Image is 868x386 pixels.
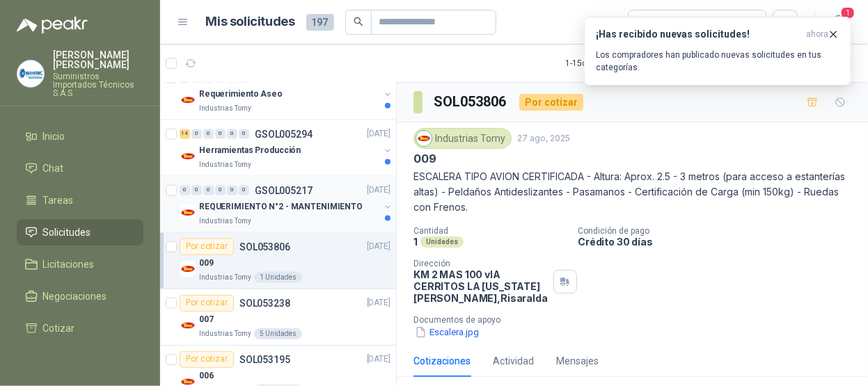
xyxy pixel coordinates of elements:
[596,29,800,40] h3: ¡Has recibido nuevas solicitudes!
[254,272,302,283] div: 1 Unidades
[43,129,65,144] span: Inicio
[413,325,480,339] button: Escalera.jpg
[578,236,862,248] p: Crédito 30 días
[367,296,390,309] p: [DATE]
[199,216,251,227] p: Industrias Tomy
[413,226,567,236] p: Cantidad
[637,15,666,30] div: Todas
[199,200,363,214] p: REQUERIMIENTO N°2 - MANTENIMIENTO
[584,17,851,86] button: ¡Has recibido nuevas solicitudes!ahora Los compradores han publicado nuevas solicitudes en tus ca...
[354,17,363,26] span: search
[17,123,143,150] a: Inicio
[493,353,534,369] div: Actividad
[420,236,464,248] div: Unidades
[806,29,828,40] span: ahora
[199,369,214,383] p: 006
[160,233,396,289] a: Por cotizarSOL053806[DATE] Company Logo009Industrias Tomy1 Unidades
[17,155,143,182] a: Chat
[254,328,302,339] div: 5 Unidades
[413,268,548,304] p: KM 2 MAS 100 vIA CERRITOS LA [US_STATE] [PERSON_NAME] , Risaralda
[203,186,214,195] div: 0
[53,72,143,97] p: Suministros Importados Técnicos S.A.S
[180,204,196,221] img: Company Logo
[43,257,95,272] span: Licitaciones
[519,94,583,111] div: Por cotizar
[416,131,432,146] img: Company Logo
[191,186,202,195] div: 0
[215,186,226,195] div: 0
[43,289,107,304] span: Negociaciones
[413,236,418,248] p: 1
[413,128,512,149] div: Industrias Tomy
[53,50,143,70] p: [PERSON_NAME] [PERSON_NAME]
[239,186,249,195] div: 0
[17,187,143,214] a: Tareas
[413,353,471,369] div: Cotizaciones
[17,315,143,341] a: Cotizar
[434,91,508,113] h3: SOL053806
[255,73,313,83] p: GSOL005303
[565,52,646,74] div: 1 - 15 de 15
[367,353,390,366] p: [DATE]
[180,239,234,255] div: Por cotizar
[556,353,599,369] div: Mensajes
[43,161,64,176] span: Chat
[199,328,251,339] p: Industrias Tomy
[367,240,390,253] p: [DATE]
[239,355,290,364] p: SOL053195
[199,257,214,270] p: 009
[517,132,570,145] p: 27 ago, 2025
[826,10,851,35] button: 1
[199,159,251,170] p: Industrias Tomy
[180,129,190,139] div: 14
[840,6,855,19] span: 1
[227,129,237,139] div: 0
[199,272,251,283] p: Industrias Tomy
[17,61,44,87] img: Company Logo
[17,283,143,309] a: Negociaciones
[17,251,143,278] a: Licitaciones
[367,184,390,197] p: [DATE]
[413,259,548,268] p: Dirección
[215,129,226,139] div: 0
[191,129,202,139] div: 0
[180,126,393,170] a: 14 0 0 0 0 0 GSOL005294[DATE] Company LogoHerramientas ProducciónIndustrias Tomy
[578,226,862,236] p: Condición de pago
[43,225,91,240] span: Solicitudes
[199,103,251,114] p: Industrias Tomy
[367,127,390,140] p: [DATE]
[239,242,290,252] p: SOL053806
[199,144,301,157] p: Herramientas Producción
[180,92,196,108] img: Company Logo
[43,193,74,208] span: Tareas
[227,186,237,195] div: 0
[180,317,196,334] img: Company Logo
[180,186,190,195] div: 0
[180,148,196,165] img: Company Logo
[596,49,839,74] p: Los compradores han publicado nuevas solicitudes en tus categorías.
[255,129,313,139] p: GSOL005294
[180,70,393,114] a: 2 0 0 0 0 0 GSOL005303[DATE] Company LogoRequerimiento AseoIndustrias Tomy
[160,289,396,346] a: Por cotizarSOL053238[DATE] Company Logo007Industrias Tomy5 Unidades
[17,17,88,33] img: Logo peakr
[206,12,295,32] h1: Mis solicitudes
[306,14,334,31] span: 197
[413,152,436,166] p: 009
[239,129,249,139] div: 0
[199,88,283,101] p: Requerimiento Aseo
[180,182,393,227] a: 0 0 0 0 0 0 GSOL005217[DATE] Company LogoREQUERIMIENTO N°2 - MANTENIMIENTOIndustrias Tomy
[180,261,196,278] img: Company Logo
[180,351,234,368] div: Por cotizar
[180,295,234,312] div: Por cotizar
[255,186,313,195] p: GSOL005217
[43,321,75,336] span: Cotizar
[413,315,862,325] p: Documentos de apoyo
[413,169,851,215] p: ESCALERA TIPO AVION CERTIFICADA - Altura: Aprox. 2.5 - 3 metros (para acceso a estanterías altas)...
[203,129,214,139] div: 0
[239,298,290,308] p: SOL053238
[17,219,143,246] a: Solicitudes
[199,313,214,326] p: 007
